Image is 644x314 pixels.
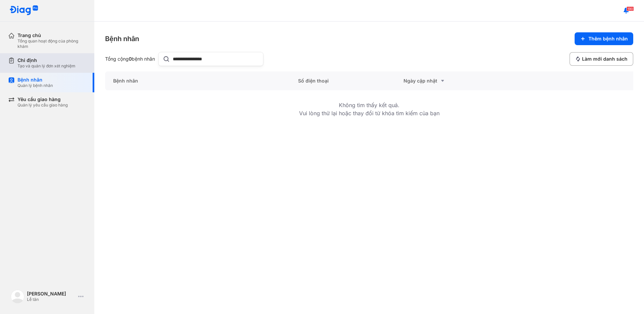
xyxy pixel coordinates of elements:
[18,102,68,108] div: Quản lý yêu cầu giao hàng
[18,96,68,102] div: Yêu cầu giao hàng
[105,34,139,43] div: Bệnh nhân
[11,290,24,303] img: logo
[18,83,53,88] div: Quản lý bệnh nhân
[27,291,75,297] div: [PERSON_NAME]
[404,77,493,85] div: Ngày cập nhật
[290,71,396,90] div: Số điện thoại
[105,56,156,62] div: Tổng cộng bệnh nhân
[129,56,132,62] span: 0
[18,63,75,69] div: Tạo và quản lý đơn xét nghiệm
[27,297,75,302] div: Lễ tân
[582,56,627,62] span: Làm mới danh sách
[588,36,628,42] span: Thêm bệnh nhân
[9,5,38,16] img: logo
[18,32,86,38] div: Trang chủ
[626,6,634,11] span: 190
[18,38,86,49] div: Tổng quan hoạt động của phòng khám
[575,32,633,45] button: Thêm bệnh nhân
[570,52,633,66] button: Làm mới danh sách
[299,90,440,128] div: Không tìm thấy kết quả. Vui lòng thử lại hoặc thay đổi từ khóa tìm kiếm của bạn
[18,57,75,63] div: Chỉ định
[18,77,53,83] div: Bệnh nhân
[105,71,290,90] div: Bệnh nhân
